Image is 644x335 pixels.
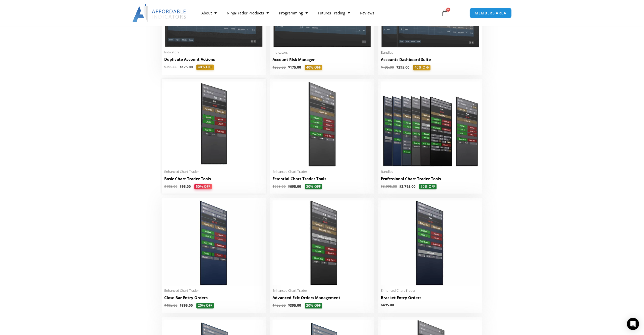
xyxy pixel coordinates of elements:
span: 0 [446,8,450,12]
span: $ [164,65,166,69]
span: $ [164,303,166,308]
bdi: 495.00 [381,65,394,70]
span: Enhanced Chart Trader [273,170,371,174]
h2: Advanced Exit Orders Management [273,295,371,300]
h2: Bracket Entry Orders [381,295,480,300]
span: 40% OFF [305,65,322,70]
img: ProfessionalToolsBundlePage [381,81,480,166]
span: Bundles [381,170,480,174]
bdi: 395.00 [180,303,193,308]
bdi: 2,795.00 [399,184,416,189]
a: Professional Chart Trader Tools [381,176,480,184]
span: $ [381,303,383,307]
span: $ [381,65,383,70]
a: Duplicate Account Actions [164,57,263,65]
span: Bundles [381,50,480,55]
a: Accounts Dashboard Suite [381,57,480,65]
bdi: 3,995.00 [381,184,397,189]
a: Futures Trading [313,7,355,19]
bdi: 495.00 [164,303,177,308]
h2: Essential Chart Trader Tools [273,176,371,181]
span: 30% OFF [419,184,437,190]
span: Enhanced Chart Trader [164,170,263,174]
span: Enhanced Chart Trader [164,288,263,293]
bdi: 295.00 [164,65,177,69]
bdi: 395.00 [288,303,301,308]
img: Essential Chart Trader Tools [273,81,371,166]
span: Enhanced Chart Trader [273,288,371,293]
span: $ [273,303,275,308]
span: 40% OFF [413,65,430,70]
span: $ [180,65,182,69]
span: $ [399,184,401,189]
img: AdvancedStopLossMgmt [273,200,371,285]
span: Enhanced Chart Trader [381,288,480,293]
span: $ [164,184,166,189]
span: $ [396,65,398,70]
a: Account Risk Manager [273,57,371,65]
a: 0 [434,6,456,20]
h2: Account Risk Manager [273,57,371,62]
img: CloseBarOrders [164,200,263,285]
a: Basic Chart Trader Tools [164,176,263,184]
span: $ [381,184,383,189]
bdi: 175.00 [288,65,301,70]
img: LogoAI [132,4,187,22]
a: About [196,7,222,19]
bdi: 695.00 [288,184,301,189]
h2: Accounts Dashboard Suite [381,57,480,62]
div: Open Intercom Messenger [627,318,639,330]
span: $ [273,184,275,189]
a: Programming [274,7,313,19]
a: Essential Chart Trader Tools [273,176,371,184]
span: $ [180,303,182,308]
span: Indicators [164,50,263,54]
span: $ [288,65,290,70]
span: 50% OFF [194,184,212,190]
h2: Duplicate Account Actions [164,57,263,62]
bdi: 95.00 [180,184,191,189]
bdi: 495.00 [273,303,286,308]
h2: Close Bar Entry Orders [164,295,263,300]
bdi: 495.00 [381,303,394,307]
span: 40% OFF [196,65,214,70]
span: Indicators [273,50,371,55]
span: $ [180,184,182,189]
a: Advanced Exit Orders Management [273,295,371,303]
bdi: 295.00 [273,65,286,70]
img: BracketEntryOrders [381,200,480,285]
span: $ [273,65,275,70]
h2: Basic Chart Trader Tools [164,176,263,181]
span: $ [288,184,290,189]
span: 30% OFF [305,184,322,190]
bdi: 175.00 [180,65,193,69]
a: Reviews [355,7,379,19]
a: Bracket Entry Orders [381,295,480,303]
span: 20% OFF [196,303,214,308]
h2: Professional Chart Trader Tools [381,176,480,181]
bdi: 995.00 [273,184,286,189]
bdi: 295.00 [396,65,409,70]
a: MEMBERS AREA [469,8,512,18]
span: 20% OFF [305,303,322,308]
a: Close Bar Entry Orders [164,295,263,303]
span: $ [288,303,290,308]
span: MEMBERS AREA [475,11,506,15]
bdi: 195.00 [164,184,177,189]
img: BasicTools [164,81,263,166]
nav: Menu [196,7,435,19]
a: NinjaTrader Products [222,7,274,19]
